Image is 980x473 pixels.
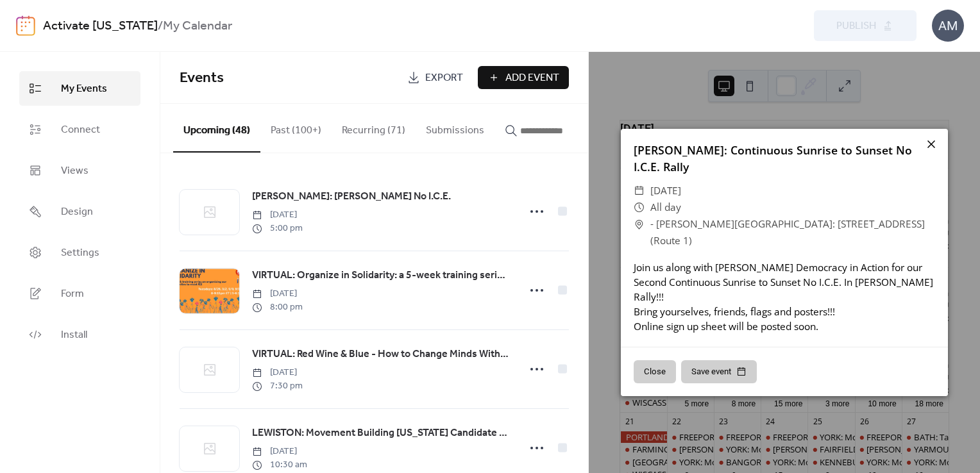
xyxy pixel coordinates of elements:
[173,104,260,153] button: Upcoming (48)
[425,71,463,86] span: Export
[61,245,99,261] span: Settings
[252,287,303,301] span: [DATE]
[19,194,140,229] a: Design
[61,163,89,179] span: Views
[252,366,303,379] span: [DATE]
[16,15,35,36] img: logo
[158,14,163,38] b: /
[163,14,232,38] b: My Calendar
[252,222,303,235] span: 5:00 pm
[61,204,93,220] span: Design
[398,66,473,89] a: Export
[621,142,948,176] div: [PERSON_NAME]: Continuous Sunrise to Sunset No I.C.E. Rally
[681,360,757,383] button: Save event
[252,346,511,363] a: VIRTUAL: Red Wine & Blue - How to Change Minds Without Talking Politics
[332,104,416,151] button: Recurring (71)
[252,208,303,222] span: [DATE]
[252,268,511,283] span: VIRTUAL: Organize in Solidarity: a 5-week training series on organizing our communities to resist...
[634,216,645,233] div: ​
[19,276,140,311] a: Form
[61,81,107,97] span: My Events
[180,64,224,92] span: Events
[634,183,645,199] div: ​
[61,286,84,302] span: Form
[252,425,511,442] a: LEWISTON: Movement Building [US_STATE] Candidate Training
[621,260,948,335] div: Join us along with [PERSON_NAME] Democracy in Action for our Second Continuous Sunrise to Sunset ...
[260,104,332,151] button: Past (100+)
[19,235,140,270] a: Settings
[252,267,511,284] a: VIRTUAL: Organize in Solidarity: a 5-week training series on organizing our communities to resist...
[252,301,303,314] span: 8:00 pm
[61,328,87,343] span: Install
[252,189,451,204] span: [PERSON_NAME]: [PERSON_NAME] No I.C.E.
[19,317,140,352] a: Install
[650,199,681,216] span: All day
[252,188,451,205] a: [PERSON_NAME]: [PERSON_NAME] No I.C.E.
[252,347,511,362] span: VIRTUAL: Red Wine & Blue - How to Change Minds Without Talking Politics
[650,183,681,199] span: [DATE]
[932,10,964,42] div: AM
[252,426,511,441] span: LEWISTON: Movement Building [US_STATE] Candidate Training
[19,153,140,188] a: Views
[252,379,303,393] span: 7:30 pm
[634,199,645,216] div: ​
[650,216,935,249] span: - [PERSON_NAME][GEOGRAPHIC_DATA]: [STREET_ADDRESS] (Route 1)
[43,14,158,38] a: Activate [US_STATE]
[252,445,307,458] span: [DATE]
[19,71,140,106] a: My Events
[61,122,100,138] span: Connect
[416,104,494,151] button: Submissions
[19,112,140,147] a: Connect
[252,458,307,472] span: 10:30 am
[478,66,569,89] button: Add Event
[634,360,676,383] button: Close
[505,71,559,86] span: Add Event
